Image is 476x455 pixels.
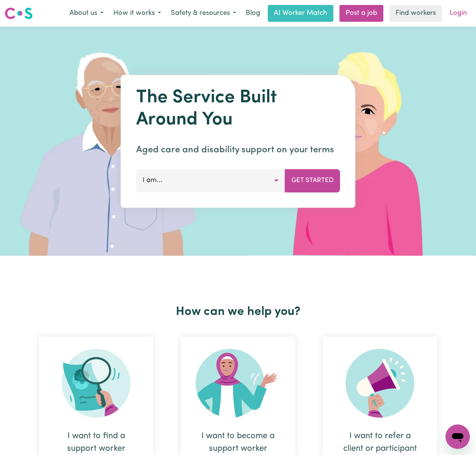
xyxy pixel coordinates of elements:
p: Aged care and disability support on your terms [136,143,340,157]
button: Safety & resources [166,5,241,21]
a: Login [445,5,471,22]
h1: The Service Built Around You [136,87,340,131]
iframe: Button to launch messaging window [445,424,470,449]
img: Search [62,349,130,418]
button: I am... [136,169,285,192]
button: About us [64,5,108,21]
img: Refer [346,349,414,418]
a: Blog [241,5,265,22]
img: Careseekers logo [5,6,33,20]
a: Post a job [339,5,383,22]
button: How it works [108,5,166,21]
div: I want to refer a client or participant [341,430,419,455]
h2: How can we help you? [25,305,451,319]
button: Get Started [285,169,340,192]
a: AI Worker Match [268,5,333,22]
img: Become Worker [196,349,280,418]
div: I want to find a support worker [57,430,135,455]
a: Find workers [389,5,442,22]
a: Careseekers logo [5,5,33,22]
div: I want to become a support worker [199,430,277,455]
